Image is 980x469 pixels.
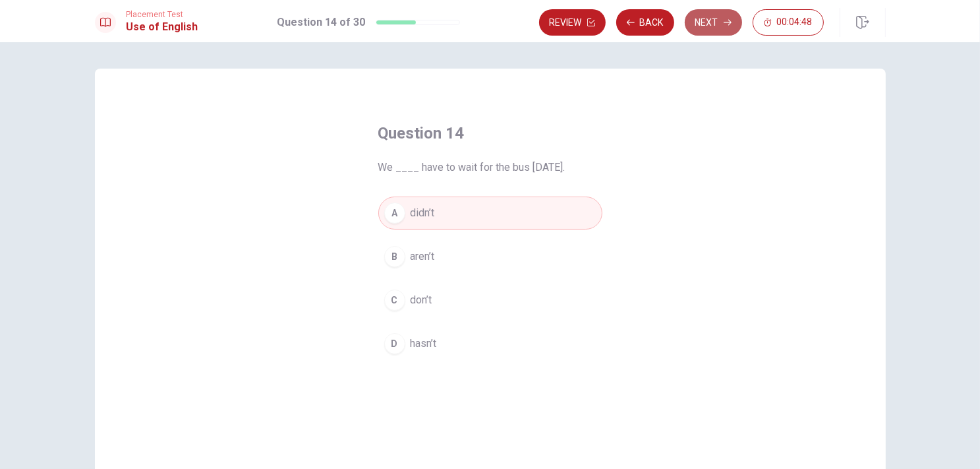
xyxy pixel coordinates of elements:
button: Back [616,9,674,36]
h1: Question 14 of 30 [277,15,365,30]
div: A [384,203,405,224]
span: We ____ have to wait for the bus [DATE]. [378,160,602,175]
h4: Question 14 [378,123,602,144]
div: D [384,333,405,354]
button: Cdon’t [378,284,602,317]
button: Dhasn’t [378,327,602,360]
span: 00:04:48 [777,17,813,28]
span: didn’t [411,205,435,221]
div: B [384,246,405,267]
span: don’t [411,292,432,308]
h1: Use of English [127,19,198,35]
span: aren’t [411,249,435,265]
button: Review [539,9,606,36]
div: C [384,290,405,311]
button: 00:04:48 [753,9,824,36]
button: Adidn’t [378,197,602,230]
span: hasn’t [411,336,437,352]
button: Baren’t [378,240,602,273]
button: Next [685,9,742,36]
span: Placement Test [127,10,198,19]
